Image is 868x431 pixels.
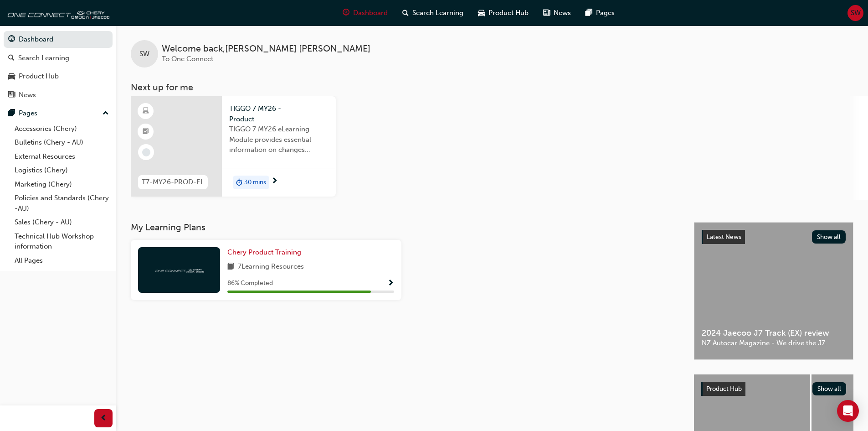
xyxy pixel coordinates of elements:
a: External Resources [11,150,113,164]
span: learningResourceType_ELEARNING-icon [143,105,149,117]
span: SW [851,8,861,18]
span: Product Hub [488,8,529,18]
button: DashboardSearch LearningProduct HubNews [4,29,113,105]
span: news-icon [543,7,550,19]
a: car-iconProduct Hub [471,4,536,22]
span: Welcome back , [PERSON_NAME] [PERSON_NAME] [162,44,370,54]
div: Open Intercom Messenger [837,400,859,422]
button: Show Progress [387,278,394,289]
span: 2024 Jaecoo J7 Track (EX) review [702,328,846,338]
a: Sales (Chery - AU) [11,215,113,229]
span: Show Progress [387,280,394,288]
h3: My Learning Plans [131,222,679,233]
div: Product Hub [19,71,59,82]
span: pages-icon [8,109,15,118]
span: Pages [596,8,615,18]
span: 86 % Completed [227,278,273,289]
a: Latest NewsShow all [702,230,846,244]
button: Pages [4,105,113,122]
img: oneconnect [5,4,109,22]
span: To One Connect [162,55,213,63]
a: Technical Hub Workshop information [11,229,113,254]
span: next-icon [271,177,278,186]
span: up-icon [103,108,109,119]
a: guage-iconDashboard [335,4,395,22]
span: Latest News [707,233,741,241]
span: car-icon [8,73,15,81]
span: search-icon [8,54,15,62]
span: guage-icon [8,36,15,44]
a: News [4,87,113,104]
span: Product Hub [706,385,742,393]
h3: Next up for me [116,82,868,93]
a: Product HubShow all [701,382,846,396]
a: search-iconSearch Learning [395,4,471,22]
span: pages-icon [586,7,592,19]
span: car-icon [478,7,485,19]
a: Policies and Standards (Chery -AU) [11,191,113,215]
a: Chery Product Training [227,247,305,258]
span: duration-icon [236,177,242,188]
span: search-icon [402,7,409,19]
span: Chery Product Training [227,248,301,256]
span: Search Learning [412,8,463,18]
a: Latest NewsShow all2024 Jaecoo J7 Track (EX) reviewNZ Autocar Magazine - We drive the J7. [694,222,853,360]
div: News [19,90,36,100]
span: SW [139,49,149,59]
span: book-icon [227,261,234,273]
a: Bulletins (Chery - AU) [11,135,113,150]
span: news-icon [8,91,15,99]
a: Logistics (Chery) [11,163,113,177]
span: prev-icon [100,413,107,424]
span: T7-MY26-PROD-EL [142,177,204,187]
a: news-iconNews [536,4,578,22]
span: Dashboard [353,8,388,18]
span: booktick-icon [143,126,149,138]
span: 30 mins [244,177,266,188]
button: Show all [812,230,846,244]
span: 7 Learning Resources [238,261,304,273]
div: Pages [19,108,37,119]
img: oneconnect [154,265,204,274]
button: Show all [812,382,847,395]
span: learningRecordVerb_NONE-icon [142,148,150,156]
span: News [554,8,571,18]
a: Search Learning [4,50,113,67]
button: SW [847,5,863,21]
a: Marketing (Chery) [11,177,113,192]
a: Product Hub [4,68,113,85]
a: Dashboard [4,31,113,48]
a: All Pages [11,254,113,268]
a: Accessories (Chery) [11,122,113,136]
a: T7-MY26-PROD-ELTIGGO 7 MY26 - ProductTIGGO 7 MY26 eLearning Module provides essential information... [131,96,336,197]
span: TIGGO 7 MY26 - Product [229,104,329,124]
a: pages-iconPages [578,4,622,22]
span: TIGGO 7 MY26 eLearning Module provides essential information on changes introduced with the new M... [229,124,329,155]
span: guage-icon [343,7,349,19]
span: NZ Autocar Magazine - We drive the J7. [702,338,846,348]
div: Search Learning [18,53,69,63]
